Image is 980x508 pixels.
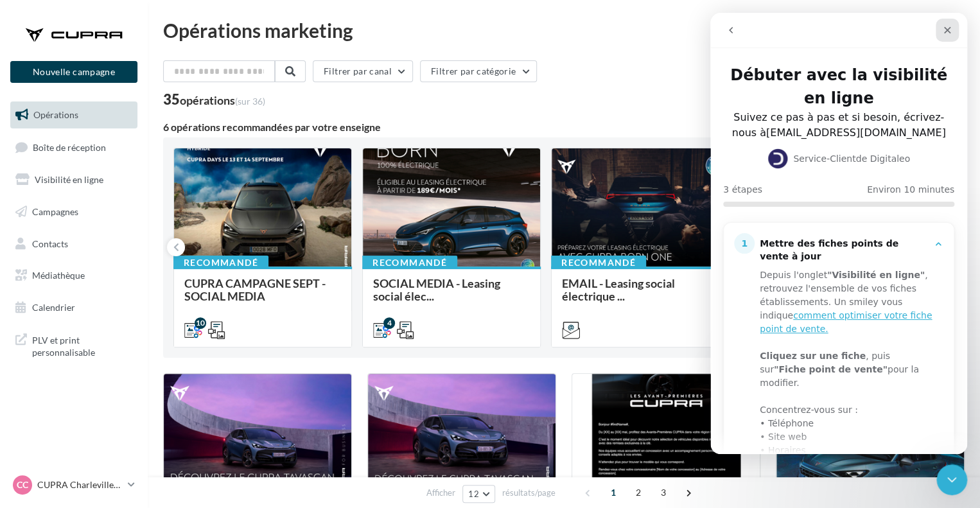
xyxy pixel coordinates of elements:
button: Filtrer par canal [313,60,413,82]
span: Médiathèque [32,270,85,281]
span: 12 [468,489,479,499]
iframe: Intercom live chat [710,13,967,454]
span: 3 [653,482,674,503]
span: Calendrier [32,302,75,313]
div: Recommandé [551,256,646,270]
iframe: Intercom live chat [936,464,967,495]
div: 35 [163,92,265,107]
a: Opérations [8,101,140,128]
span: Opérations [33,109,78,120]
div: 4 [383,317,395,329]
p: CUPRA Charleville-[GEOGRAPHIC_DATA] [37,478,123,491]
button: Filtrer par catégorie [420,60,537,82]
span: CC [17,478,28,491]
span: résultats/page [502,487,556,499]
a: Calendrier [8,294,140,321]
span: 2 [628,482,649,503]
a: Boîte de réception [8,134,140,161]
span: CUPRA CAMPAGNE SEPT - SOCIAL MEDIA [184,276,326,303]
a: PLV et print personnalisable [8,326,140,364]
a: CC CUPRA Charleville-[GEOGRAPHIC_DATA] [10,473,137,497]
span: Visibilité en ligne [35,174,103,185]
a: Visibilité en ligne [8,166,140,193]
span: 1 [603,482,624,503]
span: EMAIL - Leasing social électrique ... [562,276,675,303]
span: Contacts [32,238,68,249]
span: PLV et print personnalisable [32,331,132,359]
button: 12 [462,485,495,503]
span: (sur 36) [235,96,265,107]
div: Recommandé [362,256,457,270]
span: Afficher [426,487,455,499]
div: 6 opérations recommandées par votre enseigne [163,122,944,132]
div: opérations [180,94,265,106]
a: Médiathèque [8,262,140,289]
div: • Horaires [49,431,223,444]
span: Campagnes [32,206,78,217]
span: SOCIAL MEDIA - Leasing social élec... [373,276,500,303]
div: Recommandé [173,256,268,270]
span: Boîte de réception [33,141,106,152]
a: Contacts [8,231,140,258]
a: Campagnes [8,198,140,225]
button: Nouvelle campagne [10,61,137,83]
div: 10 [195,317,206,329]
div: Opérations marketing [163,21,965,40]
